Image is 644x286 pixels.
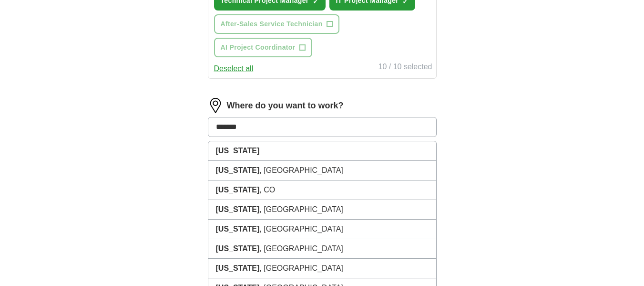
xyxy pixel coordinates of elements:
[221,19,323,29] span: After-Sales Service Technician
[216,147,260,155] strong: [US_STATE]
[216,244,260,253] strong: [US_STATE]
[208,239,436,259] li: , [GEOGRAPHIC_DATA]
[208,220,436,239] li: , [GEOGRAPHIC_DATA]
[214,63,254,74] button: Deselect all
[216,205,260,213] strong: [US_STATE]
[208,98,223,113] img: location.png
[216,186,260,194] strong: [US_STATE]
[208,161,436,180] li: , [GEOGRAPHIC_DATA]
[208,180,436,200] li: , CO
[216,264,260,272] strong: [US_STATE]
[227,99,344,112] label: Where do you want to work?
[214,38,312,57] button: AI Project Coordinator
[216,166,260,174] strong: [US_STATE]
[214,14,339,34] button: After-Sales Service Technician
[208,259,436,278] li: , [GEOGRAPHIC_DATA]
[208,200,436,220] li: , [GEOGRAPHIC_DATA]
[378,61,432,74] div: 10 / 10 selected
[221,42,296,53] span: AI Project Coordinator
[216,225,260,233] strong: [US_STATE]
